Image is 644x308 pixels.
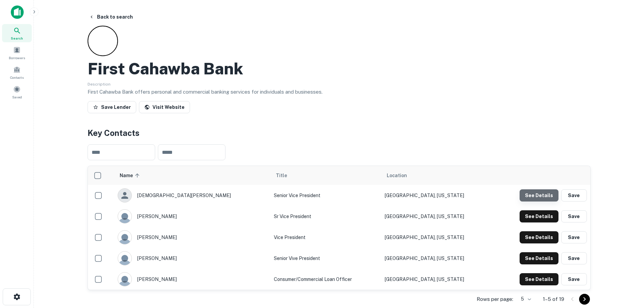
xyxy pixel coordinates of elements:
button: See Details [520,252,558,264]
div: [PERSON_NAME] [118,251,267,265]
button: Save [561,273,587,285]
button: See Details [520,210,558,222]
a: Saved [2,83,32,101]
img: 9c8pery4andzj6ohjkjp54ma2 [118,231,132,244]
button: See Details [520,231,558,243]
span: Description [88,82,111,87]
h4: Key Contacts [88,127,591,139]
p: 1–5 of 19 [543,295,564,303]
img: capitalize-icon.png [11,5,24,19]
div: [DEMOGRAPHIC_DATA][PERSON_NAME] [118,188,267,203]
p: First Cahawba Bank offers personal and commercial banking services for individuals and businesses. [88,88,591,96]
button: Save [561,210,587,222]
a: Visit Website [139,101,190,113]
td: [GEOGRAPHIC_DATA], [US_STATE] [381,227,494,248]
span: Title [276,171,296,180]
img: 9c8pery4andzj6ohjkjp54ma2 [118,252,132,265]
button: See Details [520,273,558,285]
button: Save [561,189,587,202]
span: Borrowers [9,55,25,61]
img: 9c8pery4andzj6ohjkjp54ma2 [118,210,132,223]
h2: First Cahawba Bank [88,59,243,78]
td: [GEOGRAPHIC_DATA], [US_STATE] [381,248,494,269]
div: [PERSON_NAME] [118,272,267,286]
span: Name [120,171,142,180]
td: Senior Vice President [270,185,381,206]
span: Location [387,171,407,180]
a: Search [2,24,32,42]
div: 5 [516,294,532,304]
div: [PERSON_NAME] [118,209,267,223]
a: Contacts [2,63,32,81]
button: Go to next page [579,294,590,305]
button: Save Lender [88,101,136,113]
td: [GEOGRAPHIC_DATA], [US_STATE] [381,206,494,227]
th: Title [270,166,381,185]
td: Consumer/Commercial Loan Officer [270,269,381,290]
td: [GEOGRAPHIC_DATA], [US_STATE] [381,269,494,290]
span: Saved [12,94,22,100]
td: [GEOGRAPHIC_DATA], [US_STATE] [381,185,494,206]
td: Senior Vive President [270,248,381,269]
span: Search [11,35,23,41]
td: Sr Vice President [270,206,381,227]
p: Rows per page: [477,295,513,303]
td: Vice President [270,227,381,248]
a: Borrowers [2,44,32,62]
button: See Details [520,189,558,202]
th: Location [381,166,494,185]
th: Name [114,166,271,185]
button: Back to search [86,11,136,23]
img: 9c8pery4andzj6ohjkjp54ma2 [118,273,132,286]
div: scrollable content [88,166,590,290]
span: Contacts [10,75,24,80]
div: [PERSON_NAME] [118,230,267,244]
button: Save [561,231,587,243]
iframe: Chat Widget [610,254,644,286]
button: Save [561,252,587,264]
